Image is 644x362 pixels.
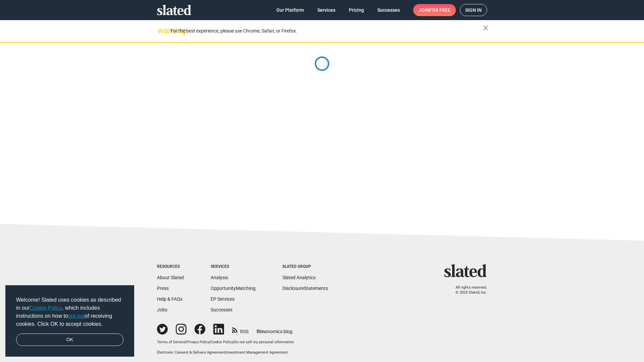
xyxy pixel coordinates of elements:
[5,285,134,357] div: cookieconsent
[211,275,228,280] a: Analysis
[211,296,234,302] a: EP Services
[170,26,483,36] div: For the best experience, please use Chrome, Safari, or Firefox.
[312,4,341,16] a: Services
[68,313,85,319] a: opt-out
[282,264,328,269] div: Slated Group
[317,4,335,16] span: Services
[157,307,167,312] a: Jobs
[257,323,292,335] a: filmonomics blog
[210,340,211,344] span: |
[157,350,225,355] a: Electronic Consent & Delivery Agreement
[377,4,400,16] span: Successes
[429,4,450,16] span: for free
[211,340,233,344] a: Cookie Policy
[225,350,226,355] span: |
[186,340,210,344] a: Privacy Policy
[276,4,304,16] span: Our Platform
[211,264,256,269] div: Services
[157,296,182,302] a: Help & FAQs
[157,340,185,344] a: Terms of Service
[157,286,169,291] a: Press
[158,26,166,35] mat-icon: warning
[16,296,123,328] span: Welcome! Slated uses cookies as described in our , which includes instructions on how to of recei...
[282,286,328,291] a: DisclosureStatements
[419,4,450,16] span: Join
[234,340,294,345] button: Do not sell my personal information
[157,264,184,269] div: Resources
[282,275,316,280] a: Slated Analytics
[211,286,256,291] a: OpportunityMatching
[465,4,482,16] span: Sign in
[232,324,249,335] a: RSS
[460,4,487,16] a: Sign in
[372,4,405,16] a: Successes
[271,4,309,16] a: Our Platform
[30,305,62,311] a: Cookie Policy
[482,24,490,32] mat-icon: close
[413,4,456,16] a: Joinfor free
[343,4,369,16] a: Pricing
[257,329,265,334] span: film
[157,275,184,280] a: About Slated
[448,285,487,295] p: All rights reserved. © 2025 Slated, Inc.
[185,340,186,344] span: |
[349,4,364,16] span: Pricing
[16,334,123,346] a: dismiss cookie message
[233,340,234,344] span: |
[226,350,288,355] a: Investment Management Agreement
[211,307,232,312] a: Successes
